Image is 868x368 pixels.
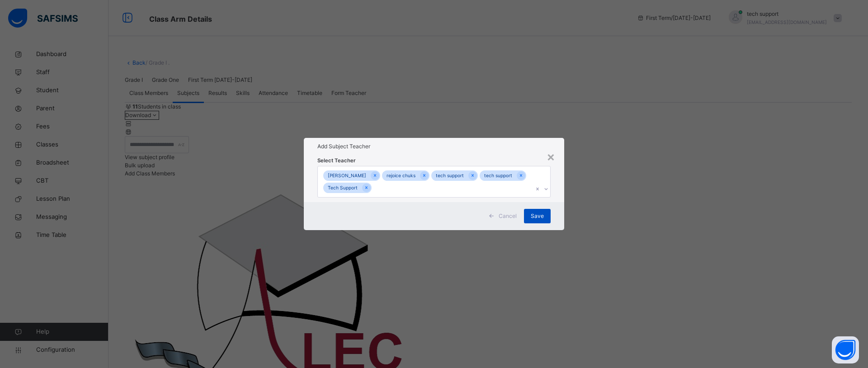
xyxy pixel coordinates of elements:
[832,336,859,363] button: Open asap
[317,142,551,151] h1: Add Subject Teacher
[323,183,362,193] div: Tech Support
[480,170,517,181] div: tech support
[499,212,517,220] span: Cancel
[547,147,555,166] div: ×
[323,170,371,181] div: [PERSON_NAME]
[531,212,544,220] span: Save
[431,170,468,181] div: tech support
[382,170,420,181] div: rejoice chuks
[317,157,356,165] span: Select Teacher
